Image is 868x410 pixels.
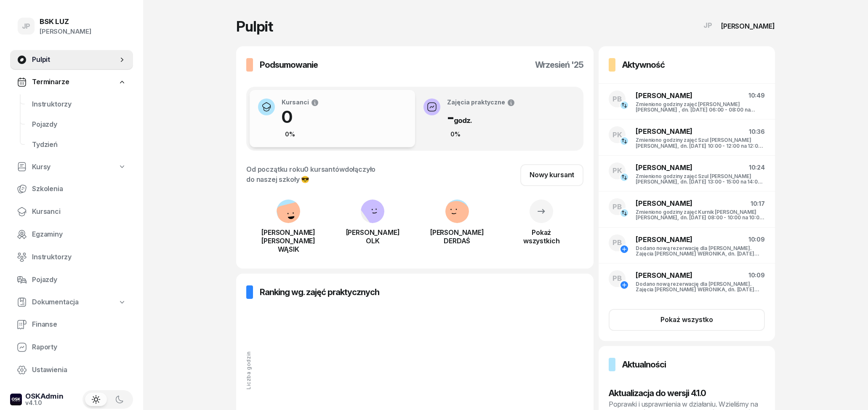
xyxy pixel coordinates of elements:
div: 0% [282,129,298,139]
div: [PERSON_NAME] [721,23,775,29]
div: Zajęcia praktyczne [447,99,515,107]
span: Finanse [32,319,126,330]
div: BSK LUZ [40,18,91,25]
a: Pokażwszystkich [499,210,583,245]
span: PK [612,131,622,138]
span: Egzaminy [32,229,126,240]
div: [PERSON_NAME] DERDAŚ [415,228,499,245]
h3: Aktualności [622,358,666,371]
div: [PERSON_NAME] [PERSON_NAME] WĄSIK [246,228,330,253]
h3: Aktywność [622,58,665,72]
span: [PERSON_NAME] [636,199,692,208]
a: Nowy kursant [520,164,583,186]
div: Zmieniono godziny zajęć [PERSON_NAME] [PERSON_NAME] , dn. [DATE] 06:00 - 08:00 na 14:00 - 16:00 [636,101,765,112]
span: 10:49 [748,92,765,99]
h1: 0 [282,107,319,127]
a: Kursy [10,157,133,177]
span: 10:24 [749,164,765,171]
small: godz. [454,116,472,125]
div: Liczba godzin [246,351,251,389]
span: Terminarze [32,77,69,88]
a: Dokumentacja [10,293,133,312]
a: Instruktorzy [25,94,133,114]
h1: Pulpit [236,19,273,34]
button: Pokaż wszystko [609,309,765,331]
h3: Aktualizacja do wersji 4.1.0 [609,386,765,400]
div: Pokaż wszystko [660,314,713,325]
span: Ustawienia [32,365,126,375]
span: [PERSON_NAME] [636,163,692,172]
span: Pulpit [32,54,118,65]
span: PB [612,203,622,210]
span: Dokumentacja [32,297,79,308]
a: Szkolenia [10,179,133,199]
div: Od początku roku dołączyło do naszej szkoły 😎 [246,164,375,184]
a: Instruktorzy [10,247,133,267]
a: Ustawienia [10,360,133,380]
span: Tydzień [32,139,126,150]
a: Pojazdy [25,114,133,135]
span: Kursanci [32,206,126,217]
a: Terminarze [10,72,133,92]
span: 10:09 [748,272,765,279]
span: 0 kursantów [304,165,344,173]
span: Kursy [32,162,51,173]
span: Pojazdy [32,274,126,285]
a: Kursanci [10,202,133,222]
button: Zajęcia praktyczne-godz.0% [415,90,580,147]
a: Finanse [10,314,133,335]
span: Instruktorzy [32,99,126,110]
a: Tydzień [25,135,133,155]
span: [PERSON_NAME] [636,127,692,136]
a: [PERSON_NAME]DERDAŚ [415,216,499,245]
span: Instruktorzy [32,252,126,263]
div: [PERSON_NAME] [40,26,91,37]
span: [PERSON_NAME] [636,271,692,280]
span: PK [612,167,622,174]
div: 0% [447,129,464,139]
a: [PERSON_NAME] [PERSON_NAME]WĄSIK [246,216,330,253]
a: Egzaminy [10,224,133,245]
div: [PERSON_NAME] OLK [330,228,415,245]
div: Pokaż wszystkich [499,228,583,245]
span: 10:36 [749,128,765,135]
span: Szkolenia [32,184,126,194]
span: [PERSON_NAME] [636,235,692,244]
a: AktywnośćPB[PERSON_NAME]10:49Zmieniono godziny zajęć [PERSON_NAME] [PERSON_NAME] , dn. [DATE] 06:... [599,46,775,341]
div: OSKAdmin [25,393,64,400]
span: PB [612,239,622,246]
h3: Ranking wg. zajęć praktycznych [260,285,379,299]
div: Nowy kursant [530,170,574,181]
span: PB [612,96,622,103]
button: Kursanci00% [250,90,415,147]
a: [PERSON_NAME]OLK [330,216,415,245]
span: JP [703,22,712,29]
h3: Podsumowanie [260,58,318,72]
a: Raporty [10,337,133,357]
span: JP [22,23,31,30]
span: Pojazdy [32,119,126,130]
div: Dodano nową rezerwację dla [PERSON_NAME]. Zajęcia [PERSON_NAME] WERONIKA, dn. [DATE] 14:00 - 16:00 [636,281,765,292]
div: Zmieniono godziny zajęć Szul [PERSON_NAME] [PERSON_NAME], dn. [DATE] 10:00 - 12:00 na 12:00 - 14:00 [636,137,765,148]
div: Kursanci [282,99,319,107]
span: [PERSON_NAME] [636,91,692,100]
a: Pulpit [10,50,133,70]
span: 10:09 [748,236,765,243]
span: 10:17 [751,200,765,207]
h1: - [447,107,515,127]
span: Raporty [32,342,126,353]
div: Zmieniono godziny zajęć Szul [PERSON_NAME] [PERSON_NAME], dn. [DATE] 13:00 - 15:00 na 14:00 - 16:00 [636,173,765,184]
a: Pojazdy [10,270,133,290]
div: Zmieniono godziny zajęć Kurnik [PERSON_NAME] [PERSON_NAME], dn. [DATE] 08:00 - 10:00 na 10:00 - 1... [636,209,765,220]
span: PB [612,275,622,282]
div: Dodano nową rezerwację dla [PERSON_NAME]. Zajęcia [PERSON_NAME] WERONIKA, dn. [DATE] 12:00 - 14:00 [636,245,765,256]
img: logo-xs-dark@2x.png [10,394,22,405]
div: v4.1.0 [25,400,64,406]
h3: wrzesień '25 [535,58,583,72]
